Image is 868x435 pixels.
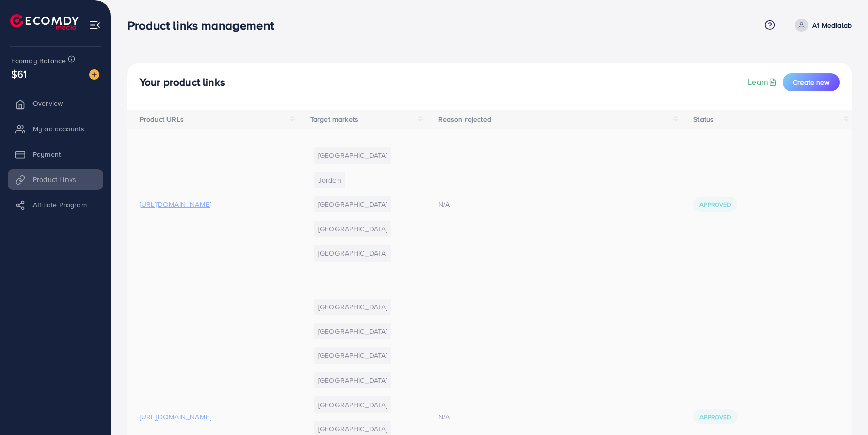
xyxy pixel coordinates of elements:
[793,77,829,87] span: Create new
[10,14,79,30] img: logo
[11,66,27,81] span: $61
[89,19,101,31] img: menu
[748,76,779,88] a: Learn
[791,19,852,32] a: A1 Medialab
[140,76,225,89] h4: Your product links
[127,18,282,33] h3: Product links management
[812,19,852,31] p: A1 Medialab
[11,56,66,66] span: Ecomdy Balance
[783,73,840,91] button: Create new
[89,69,99,80] img: image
